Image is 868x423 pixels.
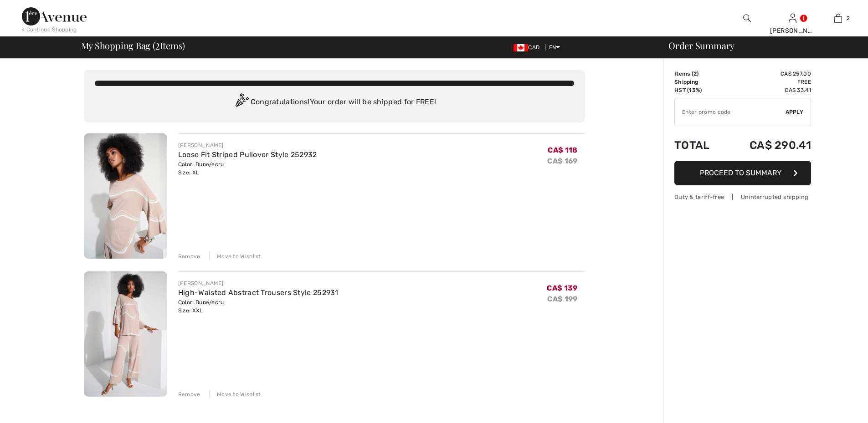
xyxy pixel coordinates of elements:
div: Color: Dune/ecru Size: XXL [178,298,339,315]
div: Order Summary [657,41,863,50]
div: Remove [178,252,200,260]
img: search the website [743,13,751,24]
span: Proceed to Summary [700,168,781,177]
a: High-Waisted Abstract Trousers Style 252931 [178,288,339,297]
td: HST (13%) [674,86,724,94]
div: Move to Wishlist [209,252,261,260]
div: Duty & tariff-free | Uninterrupted shipping [674,193,811,201]
img: My Info [789,13,796,24]
div: [PERSON_NAME] [770,26,815,36]
div: Color: Dune/ecru Size: XL [178,160,317,177]
div: Move to Wishlist [209,390,261,398]
td: CA$ 257.00 [724,70,811,78]
td: CA$ 33.41 [724,86,811,94]
span: 2 [693,71,697,77]
img: My Bag [834,13,842,24]
img: High-Waisted Abstract Trousers Style 252931 [84,271,167,397]
span: My Shopping Bag ( Items) [81,41,185,50]
span: Apply [786,108,804,116]
div: [PERSON_NAME] [178,279,339,287]
span: CA$ 139 [547,284,577,292]
div: < Continue Shopping [22,25,77,34]
div: [PERSON_NAME] [178,141,317,149]
input: Promo code [675,98,786,126]
img: Canadian Dollar [514,44,528,51]
td: Free [724,78,811,86]
div: Congratulations! Your order will be shipped for FREE! [95,93,574,112]
img: Congratulation2.svg [232,93,251,112]
span: 2 [847,14,850,22]
span: CAD [514,44,543,51]
img: 1ère Avenue [22,7,87,25]
span: EN [549,44,560,51]
s: CA$ 169 [547,157,577,165]
span: CA$ 118 [548,146,577,154]
span: 2 [155,39,160,51]
img: Loose Fit Striped Pullover Style 252932 [84,133,167,259]
td: Shipping [674,78,724,86]
s: CA$ 199 [547,295,577,303]
a: 2 [816,13,860,24]
a: Loose Fit Striped Pullover Style 252932 [178,150,317,159]
button: Proceed to Summary [674,161,811,185]
td: Items ( ) [674,70,724,78]
div: Remove [178,390,200,398]
td: CA$ 290.41 [724,130,811,161]
td: Total [674,130,724,161]
a: Sign In [789,14,796,22]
